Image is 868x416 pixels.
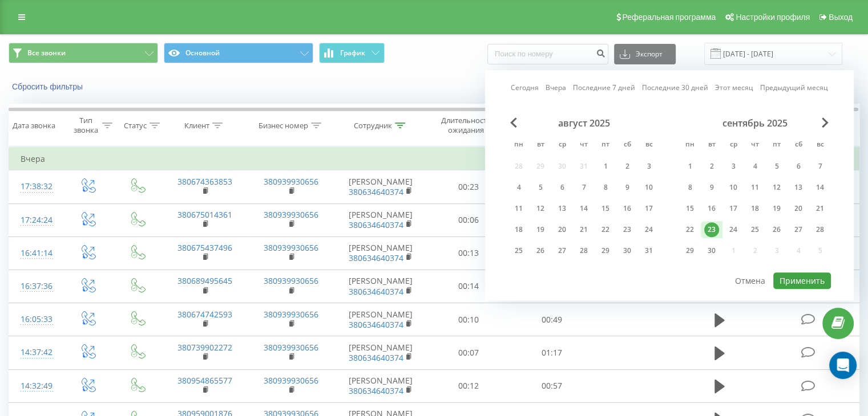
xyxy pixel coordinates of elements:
td: [PERSON_NAME] [334,203,427,236]
div: 27 [555,243,570,258]
div: ср 17 сент. 2025 г. [722,200,744,217]
div: 12 [533,201,548,216]
span: Все звонки [27,48,66,58]
a: 380634640374 [349,286,403,297]
div: пт 12 сент. 2025 г. [766,179,788,196]
div: 14 [813,180,827,195]
div: пн 29 сент. 2025 г. [679,242,701,259]
td: 01:17 [510,336,593,369]
a: 380739902272 [177,342,232,353]
div: Тип звонка [72,116,99,135]
div: 12 [769,180,784,195]
div: 31 [641,243,656,258]
button: Применить [773,272,831,289]
div: вт 26 авг. 2025 г. [530,242,551,259]
div: вс 28 сент. 2025 г. [809,221,831,238]
button: График [319,43,385,63]
div: вс 24 авг. 2025 г. [638,221,660,238]
div: чт 21 авг. 2025 г. [573,221,595,238]
div: сб 16 авг. 2025 г. [616,200,638,217]
div: 25 [511,243,526,258]
abbr: воскресенье [812,137,829,154]
div: сб 9 авг. 2025 г. [616,179,638,196]
div: 17:38:32 [21,176,51,198]
td: Вчера [9,148,859,170]
div: 11 [511,201,526,216]
div: 16:41:14 [21,242,51,264]
div: 17 [726,201,741,216]
div: 10 [641,180,656,195]
div: 29 [683,243,697,258]
div: 6 [791,159,806,174]
div: 13 [555,201,570,216]
abbr: пятница [597,137,614,154]
span: Next Month [822,117,829,128]
div: 17:24:24 [21,209,51,231]
a: 380675014361 [177,209,232,220]
div: 15 [683,201,697,216]
div: ср 10 сент. 2025 г. [722,179,744,196]
td: [PERSON_NAME] [334,369,427,402]
a: 380954865577 [177,375,232,386]
div: вс 7 сент. 2025 г. [809,158,831,175]
span: Реферальная программа [622,13,716,22]
a: 380939930656 [264,275,318,286]
div: сб 30 авг. 2025 г. [616,242,638,259]
a: Последние 30 дней [642,83,708,93]
div: вс 21 сент. 2025 г. [809,200,831,217]
div: 26 [769,222,784,237]
div: пт 15 авг. 2025 г. [595,200,616,217]
div: 8 [598,180,613,195]
div: сб 13 сент. 2025 г. [788,179,809,196]
td: 00:14 [427,270,510,303]
div: чт 11 сент. 2025 г. [744,179,766,196]
div: пт 26 сент. 2025 г. [766,221,788,238]
div: 20 [791,201,806,216]
abbr: вторник [532,137,549,154]
div: 18 [511,222,526,237]
div: Длительность ожидания [438,116,495,135]
div: 19 [533,222,548,237]
div: сб 2 авг. 2025 г. [616,158,638,175]
div: вт 9 сент. 2025 г. [701,179,722,196]
div: вс 31 авг. 2025 г. [638,242,660,259]
a: 380634640374 [349,319,403,330]
div: пн 4 авг. 2025 г. [508,179,530,196]
td: 00:49 [510,303,593,336]
div: вс 14 сент. 2025 г. [809,179,831,196]
div: сб 6 сент. 2025 г. [788,158,809,175]
div: вт 2 сент. 2025 г. [701,158,722,175]
td: [PERSON_NAME] [334,236,427,270]
div: 24 [641,222,656,237]
div: вт 12 авг. 2025 г. [530,200,551,217]
div: 16:05:33 [21,308,51,331]
abbr: понедельник [681,137,699,154]
div: 23 [704,222,719,237]
span: Настройки профиля [736,13,810,22]
div: 6 [555,180,570,195]
td: [PERSON_NAME] [334,270,427,303]
abbr: суббота [790,137,807,154]
div: пн 8 сент. 2025 г. [679,179,701,196]
div: 7 [576,180,591,195]
div: 18 [748,201,762,216]
div: 11 [748,180,762,195]
div: 16:37:36 [21,275,51,297]
td: 00:13 [427,236,510,270]
div: 30 [704,243,719,258]
div: 25 [748,222,762,237]
div: чт 4 сент. 2025 г. [744,158,766,175]
div: 15 [598,201,613,216]
td: 00:23 [427,170,510,203]
button: Основной [164,43,313,63]
input: Поиск по номеру [487,44,608,64]
div: ср 6 авг. 2025 г. [551,179,573,196]
a: 380674363853 [177,176,232,187]
div: сб 27 сент. 2025 г. [788,221,809,238]
div: чт 18 сент. 2025 г. [744,200,766,217]
div: 26 [533,243,548,258]
div: 14:37:42 [21,341,51,364]
td: 00:07 [427,336,510,369]
div: 3 [641,159,656,174]
abbr: воскресенье [640,137,657,154]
